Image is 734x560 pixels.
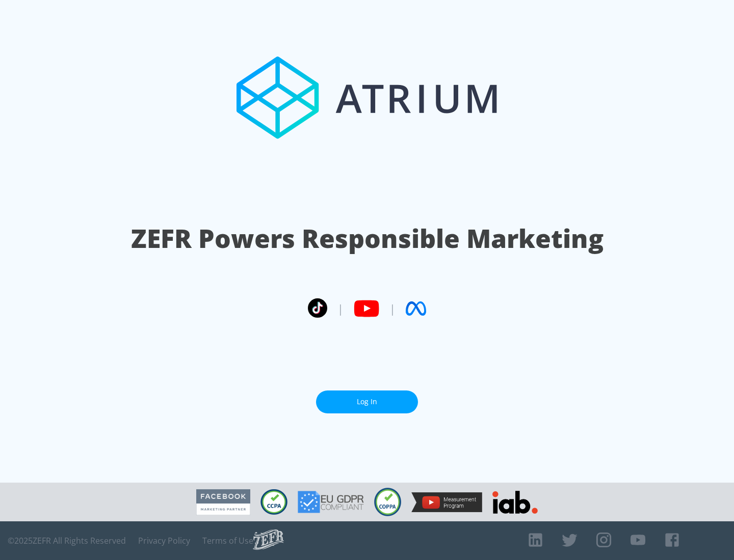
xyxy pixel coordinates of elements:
img: COPPA Compliant [374,488,401,516]
a: Log In [316,390,418,413]
span: | [389,301,396,316]
img: YouTube Measurement Program [411,492,482,512]
a: Terms of Use [202,536,253,546]
img: GDPR Compliant [298,491,364,513]
img: IAB [492,491,538,514]
img: Facebook Marketing Partner [196,489,250,515]
img: CCPA Compliant [260,489,287,515]
span: © 2025 ZEFR All Rights Reserved [8,536,126,546]
h1: ZEFR Powers Responsible Marketing [131,221,604,256]
span: | [337,301,344,316]
a: Privacy Policy [138,536,190,546]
